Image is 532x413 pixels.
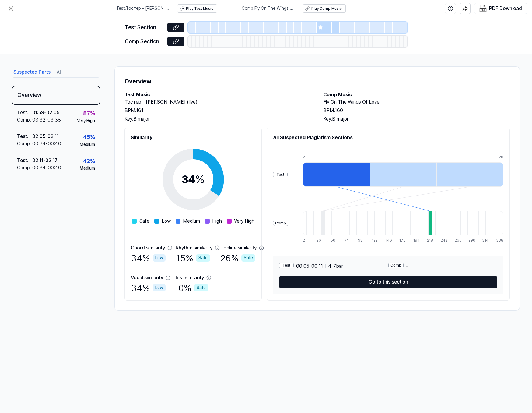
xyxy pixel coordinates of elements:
div: 26 % [220,252,255,264]
div: Overview [12,86,100,105]
div: 34 % [131,252,166,264]
span: % [195,173,205,186]
h2: Similarity [131,134,255,141]
div: Vocal similarity [131,274,163,281]
button: Suspected Parts [13,68,51,77]
button: Play Comp Music [303,4,346,13]
div: Low [153,254,166,262]
span: Comp . Fly On The Wings Of Love [242,5,295,12]
div: 42 % [83,157,95,166]
div: Safe [194,284,208,291]
div: Test . [17,109,32,116]
span: High [212,217,222,225]
span: Safe [139,217,149,225]
span: Very High [234,217,254,225]
div: 45 % [83,133,95,142]
div: Medium [80,142,95,148]
div: Play Test Music [186,6,213,11]
h2: Тостер - [PERSON_NAME] (live) [124,98,311,106]
div: 266 [455,238,458,243]
div: 20 [499,155,503,160]
img: PDF Download [479,5,487,12]
div: 0 % [178,281,208,294]
button: Go to this section [279,276,497,288]
div: Comp . [17,140,32,147]
span: 4 - 7 bar [328,263,343,270]
button: Play Test Music [177,4,217,13]
div: 00:34 - 00:40 [32,164,61,171]
div: Comp Section [125,37,164,46]
div: 50 [331,238,334,243]
div: Comp [388,263,404,268]
div: Key. B major [124,115,311,123]
svg: help [448,5,453,12]
div: Medium [80,165,95,171]
div: 03:32 - 03:38 [32,116,61,124]
button: help [445,3,456,14]
h2: All Suspected Plagiarism Sections [273,134,503,141]
div: Rhythm similarity [176,244,212,252]
div: 194 [413,238,417,243]
div: Play Comp Music [311,6,342,11]
div: 34 [181,171,205,188]
div: 74 [344,238,348,243]
div: Test [273,172,288,178]
div: Test Section [125,23,164,32]
div: BPM. 160 [323,107,510,114]
div: 98 [358,238,362,243]
h1: Overview [124,76,510,86]
div: 122 [372,238,376,243]
div: Test . [17,133,32,140]
div: Safe [196,254,210,262]
div: 218 [427,238,431,243]
div: 02:11 - 02:17 [32,157,58,164]
div: Very High [77,118,95,124]
span: Test . Тостер - [PERSON_NAME] (live) [116,5,170,12]
div: 2 [303,238,306,243]
div: 290 [468,238,472,243]
div: 170 [399,238,403,243]
div: 242 [441,238,444,243]
div: Key. B major [323,115,510,123]
div: 146 [386,238,389,243]
span: 00:05 - 00:11 [296,263,323,270]
div: 15 % [176,252,210,264]
div: 02:05 - 02:11 [32,133,58,140]
span: Medium [183,217,200,225]
div: Comp . [17,164,32,171]
img: share [462,6,468,11]
div: Test . [17,157,32,164]
div: Chord similarity [131,244,165,252]
div: 01:59 - 02:05 [32,109,59,116]
div: Comp . [17,116,32,124]
div: 00:34 - 00:40 [32,140,61,147]
div: PDF Download [489,5,522,12]
h2: Test Music [124,91,311,98]
h2: Comp Music [323,91,510,98]
button: PDF Download [478,3,523,14]
div: - [388,263,498,270]
button: All [57,68,61,77]
div: 314 [482,238,486,243]
h2: Fly On The Wings Of Love [323,98,510,106]
div: 338 [496,238,503,243]
div: 26 [317,238,320,243]
div: 87 % [83,109,95,118]
div: BPM. 161 [124,107,311,114]
div: 2 [303,155,370,160]
div: Comp [273,221,288,226]
div: Test [279,263,294,268]
div: Low [153,284,166,291]
div: 34 % [131,281,166,294]
div: Topline similarity [220,244,257,252]
div: Inst similarity [176,274,204,281]
span: Low [162,217,171,225]
div: Safe [241,254,255,262]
